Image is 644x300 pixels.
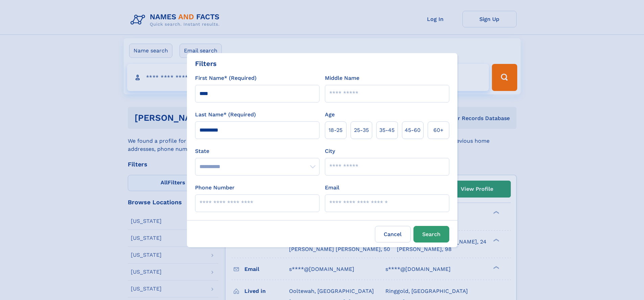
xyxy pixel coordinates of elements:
button: Search [413,226,449,243]
label: Phone Number [195,184,235,192]
span: 45‑60 [405,126,421,134]
label: State [195,147,319,155]
label: Age [325,111,335,119]
label: Last Name* (Required) [195,111,256,119]
span: 25‑35 [354,126,369,134]
span: 35‑45 [379,126,395,134]
div: Filters [195,59,217,69]
label: Email [325,184,339,192]
label: Middle Name [325,74,359,82]
label: Cancel [375,226,411,243]
span: 18‑25 [329,126,342,134]
label: City [325,147,335,155]
span: 60+ [433,126,444,134]
label: First Name* (Required) [195,74,257,82]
